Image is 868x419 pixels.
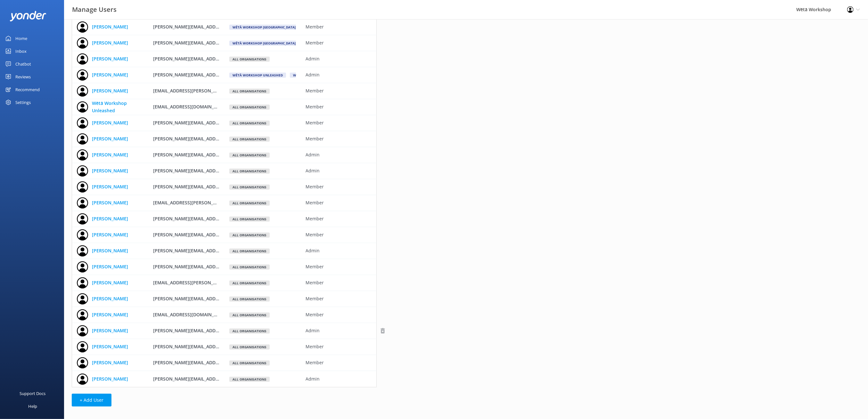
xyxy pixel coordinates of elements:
[229,137,270,142] div: All organisations
[153,104,228,110] span: [EMAIL_ADDRESS][DOMAIN_NAME]
[153,120,301,126] span: [PERSON_NAME][EMAIL_ADDRESS][PERSON_NAME][DOMAIN_NAME]
[229,360,270,366] div: All organisations
[229,89,270,94] div: All organisations
[306,359,372,366] span: Member
[153,248,265,254] span: [PERSON_NAME][EMAIL_ADDRESS][DOMAIN_NAME]
[229,281,270,286] div: All organisations
[306,23,372,30] span: Member
[306,71,372,78] span: Admin
[229,265,270,270] div: All organisations
[15,83,40,96] div: Recommend
[15,58,31,70] div: Chatbot
[92,135,128,142] a: [PERSON_NAME]
[15,96,31,109] div: Settings
[153,232,301,238] span: [PERSON_NAME][EMAIL_ADDRESS][PERSON_NAME][DOMAIN_NAME]
[229,296,270,302] div: All organisations
[306,183,372,190] span: Member
[306,39,372,46] span: Member
[229,233,270,238] div: All organisations
[92,55,128,62] a: [PERSON_NAME]
[306,343,372,350] span: Member
[153,376,301,382] span: [PERSON_NAME][EMAIL_ADDRESS][PERSON_NAME][DOMAIN_NAME]
[92,215,128,222] a: [PERSON_NAME]
[92,119,128,126] a: [PERSON_NAME]
[153,152,301,158] span: [PERSON_NAME][EMAIL_ADDRESS][PERSON_NAME][DOMAIN_NAME]
[229,185,270,190] div: All organisations
[153,72,301,78] span: [PERSON_NAME][EMAIL_ADDRESS][PERSON_NAME][DOMAIN_NAME]
[229,344,270,350] div: All organisations
[92,295,128,302] a: [PERSON_NAME]
[306,151,372,158] span: Admin
[229,25,299,30] div: Wētā Workshop [GEOGRAPHIC_DATA]
[306,55,372,62] span: Admin
[92,199,128,206] a: [PERSON_NAME]
[92,183,128,190] a: [PERSON_NAME]
[153,360,301,366] span: [PERSON_NAME][EMAIL_ADDRESS][PERSON_NAME][DOMAIN_NAME]
[92,39,128,46] a: [PERSON_NAME]
[28,400,37,413] div: Help
[153,24,265,30] span: [PERSON_NAME][EMAIL_ADDRESS][DOMAIN_NAME]
[229,201,270,206] div: All organisations
[306,119,372,126] span: Member
[153,40,265,46] span: [PERSON_NAME][EMAIL_ADDRESS][DOMAIN_NAME]
[153,184,301,190] span: [PERSON_NAME][EMAIL_ADDRESS][PERSON_NAME][DOMAIN_NAME]
[72,394,111,407] button: + Add User
[92,151,128,158] a: [PERSON_NAME]
[15,45,27,58] div: Inbox
[92,263,128,270] a: [PERSON_NAME]
[72,4,117,15] h3: Manage Users
[92,167,128,174] a: [PERSON_NAME]
[92,279,128,286] a: [PERSON_NAME]
[153,296,301,302] span: [PERSON_NAME][EMAIL_ADDRESS][PERSON_NAME][DOMAIN_NAME]
[306,87,372,94] span: Member
[306,279,372,286] span: Member
[15,32,27,45] div: Home
[229,377,270,382] div: All organisations
[306,215,372,222] span: Member
[306,103,372,110] span: Member
[306,167,372,174] span: Admin
[306,231,372,238] span: Member
[10,11,46,21] img: yonder-white-logo.png
[306,247,372,254] span: Admin
[306,135,372,142] span: Member
[229,169,270,174] div: All organisations
[153,200,265,206] span: [EMAIL_ADDRESS][PERSON_NAME][DOMAIN_NAME]
[92,343,128,350] a: [PERSON_NAME]
[153,88,265,94] span: [EMAIL_ADDRESS][PERSON_NAME][DOMAIN_NAME]
[153,168,301,174] span: [PERSON_NAME][EMAIL_ADDRESS][PERSON_NAME][DOMAIN_NAME]
[92,23,128,30] a: [PERSON_NAME]
[153,280,265,286] span: [EMAIL_ADDRESS][PERSON_NAME][DOMAIN_NAME]
[92,376,128,383] a: [PERSON_NAME]
[229,41,299,46] div: Wētā Workshop [GEOGRAPHIC_DATA]
[229,217,270,222] div: All organisations
[92,100,143,114] a: Wētā Workshop Unleashed
[153,216,301,222] span: [PERSON_NAME][EMAIL_ADDRESS][PERSON_NAME][DOMAIN_NAME]
[229,121,270,126] div: All organisations
[20,387,46,400] div: Support Docs
[229,249,270,254] div: All organisations
[229,312,270,318] div: All organisations
[229,153,270,158] div: All organisations
[306,376,372,383] span: Admin
[306,327,372,334] span: Admin
[306,199,372,206] span: Member
[229,105,270,110] div: All organisations
[92,359,128,366] a: [PERSON_NAME]
[153,328,301,334] span: [PERSON_NAME][EMAIL_ADDRESS][PERSON_NAME][DOMAIN_NAME]
[92,327,128,334] a: [PERSON_NAME]
[153,312,228,318] span: [EMAIL_ADDRESS][DOMAIN_NAME]
[153,264,301,270] span: [PERSON_NAME][EMAIL_ADDRESS][PERSON_NAME][DOMAIN_NAME]
[306,295,372,302] span: Member
[92,87,128,94] a: [PERSON_NAME]
[92,231,128,238] a: [PERSON_NAME]
[92,71,128,78] a: [PERSON_NAME]
[92,247,128,254] a: [PERSON_NAME]
[153,56,301,62] span: [PERSON_NAME][EMAIL_ADDRESS][PERSON_NAME][DOMAIN_NAME]
[306,311,372,318] span: Member
[229,73,286,78] div: Wētā Workshop Unleashed
[229,57,270,62] div: All organisations
[306,263,372,270] span: Member
[92,311,128,318] a: [PERSON_NAME]
[153,136,301,142] span: [PERSON_NAME][EMAIL_ADDRESS][PERSON_NAME][DOMAIN_NAME]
